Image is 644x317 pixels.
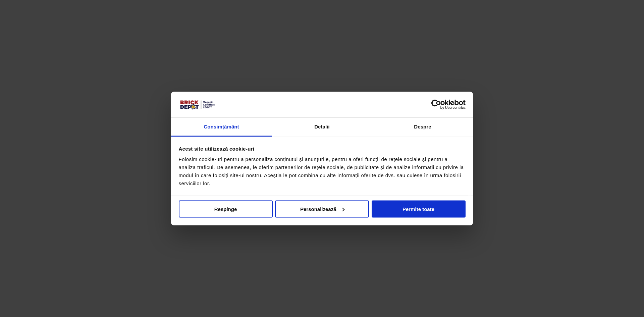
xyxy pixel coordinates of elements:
[372,200,466,217] button: Permite toate
[407,99,466,109] a: Usercentrics Cookiebot - opens in a new window
[179,155,466,188] div: Folosim cookie-uri pentru a personaliza conținutul și anunțurile, pentru a oferi funcții de rețel...
[179,99,216,110] img: siglă
[171,118,272,137] a: Consimțământ
[179,200,273,217] button: Respinge
[272,118,372,137] a: Detalii
[179,145,466,153] div: Acest site utilizează cookie-uri
[275,200,369,217] button: Personalizează
[372,118,473,137] a: Despre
